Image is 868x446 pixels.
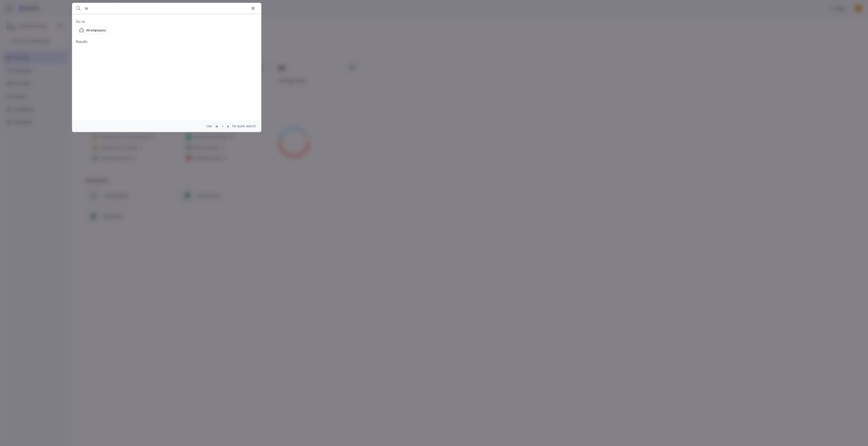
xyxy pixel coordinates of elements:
[227,125,229,129] span: B
[76,26,108,34] button: All employers
[206,124,212,128] span: Use
[86,28,105,33] span: All employers
[215,125,218,129] span: ⌘
[76,19,258,24] span: Go to
[232,124,256,128] span: for quick search
[76,39,87,45] span: Results
[222,124,224,128] span: +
